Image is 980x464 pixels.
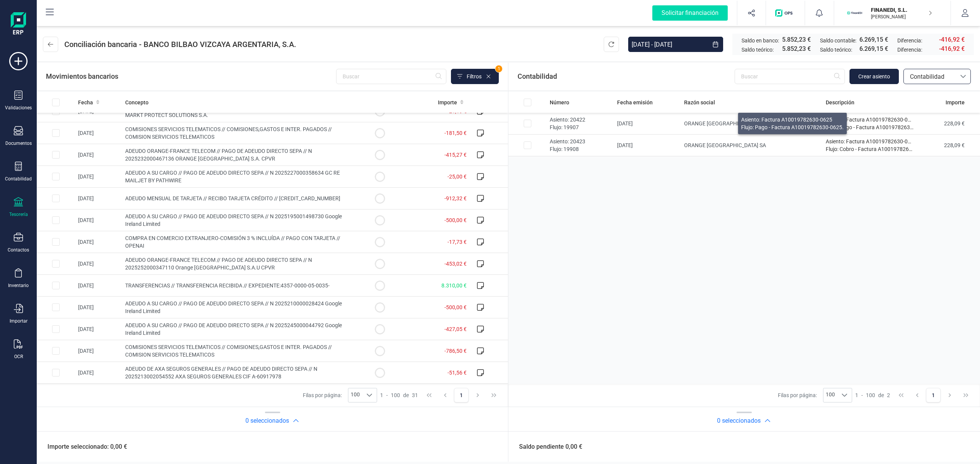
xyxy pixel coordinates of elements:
[52,369,60,376] div: Row Selected 3088890f-870f-46a2-852c-fbf8950f7112
[614,135,681,156] td: [DATE]
[5,176,32,182] div: Contabilidad
[52,151,60,159] div: Row Selected d20a53b8-48eb-43cd-ac49-8f5a9d860d2e
[125,126,332,140] span: COMISIONES SERVICIOS TELEMATICOS // COMISIONES,GASTOS E INTER. PAGADOS // COMISION SERVICIOS TELE...
[75,318,122,340] td: [DATE]
[878,391,884,399] span: de
[125,99,149,106] span: Concepto
[125,235,340,249] span: COMPRA EN COMERCIO EXTRANJERO-COMISIÓN 3 % INCLUÍDA // PAGO CON TARJETA // OPENAI
[9,211,28,217] div: Tesorería
[75,297,122,318] td: [DATE]
[524,120,531,127] div: Row Selected 3eb8f416-a109-4762-b102-70c304e7bf68
[52,347,60,355] div: Row Selected 7857fc7f-3a68-4901-8eb3-f9e260a9da62
[820,37,856,44] span: Saldo contable:
[742,46,774,54] span: Saldo teórico:
[550,145,611,153] p: Flujo: 19908
[444,217,467,223] span: -500,00 €
[550,116,611,123] p: Asiento: 20422
[939,35,965,44] span: -416,92 €
[771,1,800,25] button: Logo de OPS
[303,388,377,402] div: Filas por página:
[871,14,932,20] p: [PERSON_NAME]
[52,173,60,180] div: Row Selected 032025ce-7305-4c0f-a764-9d383bd60333
[444,326,467,332] span: -427,05 €
[871,6,932,14] p: FINANEDI, S.L.
[524,99,531,106] div: All items unselected
[897,46,922,54] span: Diferencia:
[826,145,914,153] p: Flujo: Cobro - Factura A10019782630-0625.
[125,344,332,358] span: COMISIONES SERVICIOS TELEMATICOS // COMISIONES,GASTOS E INTER. PAGADOS // COMISION SERVICIOS TELE...
[52,238,60,246] div: Row Selected 3d1fe65d-3cdf-4ed5-926a-b255474096c9
[11,12,26,37] img: Logo Finanedi
[614,113,681,135] td: [DATE]
[448,174,467,180] span: -25,00 €
[495,65,502,72] span: 1
[444,261,467,267] span: -453,02 €
[5,105,32,111] div: Validaciones
[846,5,863,21] img: FI
[959,388,973,402] button: Last Page
[451,69,499,84] button: Filtros
[826,138,914,145] p: Asiento: Factura A10019782630-0625
[643,1,737,25] button: Solicitar financiación
[75,275,122,297] td: [DATE]
[245,416,289,425] h2: 0 seleccionados
[826,99,854,106] span: Descripción
[14,354,23,360] div: OCR
[75,122,122,144] td: [DATE]
[75,340,122,362] td: [DATE]
[843,1,941,25] button: FIFINANEDI, S.L.[PERSON_NAME]
[917,113,980,135] td: 228,09 €
[859,44,888,54] span: 6.269,15 €
[125,195,340,201] span: ADEUDO MENSUAL DE TARJETA // RECIBO TARJETA CRÉDITO // [CREDIT_CARD_NUMBER]
[742,37,779,44] span: Saldo en banco:
[52,129,60,137] div: Row Selected d9c40406-46a9-4c47-b06e-8bd4da73ef9c
[939,44,965,54] span: -416,92 €
[652,5,728,21] div: Solicitar financiación
[444,304,467,310] span: -500,00 €
[782,35,811,44] span: 5.852,23 €
[348,388,362,402] span: 100
[444,348,467,354] span: -786,50 €
[52,216,60,224] div: Row Selected 6ae5ae91-8aa0-4bf0-82b0-9e5133ec8481
[778,388,852,402] div: Filas por página:
[75,231,122,253] td: [DATE]
[735,69,845,84] input: Buscar
[438,388,452,402] button: Previous Page
[75,188,122,209] td: [DATE]
[412,391,418,399] span: 31
[444,152,467,158] span: -415,27 €
[910,388,924,402] button: Previous Page
[470,388,485,402] button: Next Page
[52,195,60,202] div: Row Selected bed0f625-84df-4fce-8d66-9dafdd4f14e8
[125,282,330,289] span: TRANSFERENCIAS // TRANSFERENCIA RECIBIDA // EXPEDIENTE:4357-0000-05-0035-
[550,138,611,145] p: Asiento: 20423
[681,135,823,156] td: ORANGE [GEOGRAPHIC_DATA] SA
[52,260,60,268] div: Row Selected 86ca2b73-5141-48ac-93a0-b7b4c8df9762
[448,370,467,376] span: -51,56 €
[866,391,875,399] span: 100
[897,37,922,44] span: Diferencia:
[52,282,60,289] div: Row Selected c91b96c0-7498-415e-b754-b8b5488350a0
[75,362,122,384] td: [DATE]
[708,37,723,52] button: Choose Date
[550,123,611,131] p: Flujo: 19907
[125,322,342,336] span: ADEUDO A SU CARGO // PAGO DE ADEUDO DIRECTO SEPA // N 2025245000044792 Google Ireland Limited
[917,135,980,156] td: 228,09 €
[855,391,890,399] div: -
[5,140,32,146] div: Documentos
[946,99,965,106] span: Importe
[403,391,409,399] span: de
[550,99,569,106] span: Número
[826,116,914,123] p: Asiento: Factura A10019782630-0625
[78,99,93,106] span: Fecha
[380,391,418,399] div: -
[894,388,908,402] button: First Page
[8,282,29,289] div: Inventario
[52,325,60,333] div: Row Selected 130ac851-d9c5-4bc5-bff4-d95f196ae5ef
[438,99,457,106] span: Importe
[907,72,953,81] span: Contabilidad
[887,391,890,399] span: 2
[454,388,469,402] button: Page 1
[617,99,653,106] span: Fecha emisión
[52,99,60,106] div: All items unselected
